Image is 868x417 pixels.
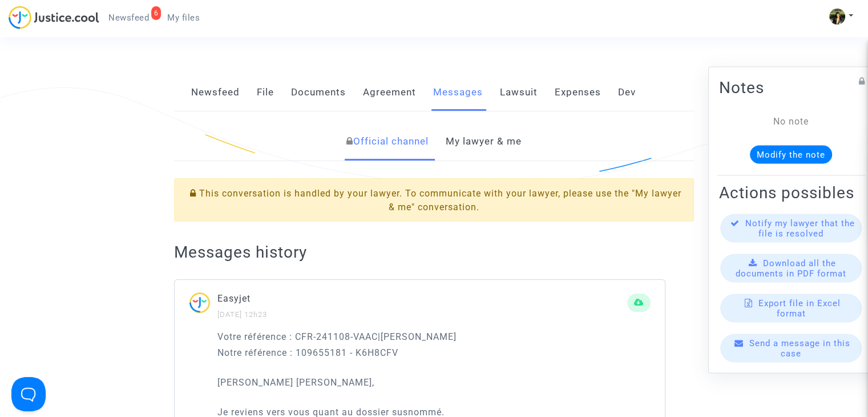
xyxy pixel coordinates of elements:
[750,146,832,164] button: Modify the note
[257,74,274,111] a: File
[217,291,627,306] p: Easyjet
[167,13,200,23] span: My files
[500,74,538,111] a: Lawsuit
[99,9,158,26] a: 6Newsfeed
[158,9,209,26] a: My files
[217,375,651,390] p: [PERSON_NAME] [PERSON_NAME],
[736,115,846,129] div: No note
[758,298,841,319] span: Export file in Excel format
[191,74,240,111] a: Newsfeed
[151,6,162,20] div: 6
[745,218,855,239] span: Notify my lawyer that the file is resolved
[829,9,845,25] img: ACg8ocIHv2cjDDKoFJhKpOjfbZYKSpwDZ1OyqKQUd1LFOvruGOPdCw=s96-c
[217,346,651,360] p: Notre référence : 109655181 - K6H8CFV
[433,74,483,111] a: Messages
[555,74,601,111] a: Expenses
[346,123,429,161] a: Official channel
[174,242,694,262] h2: Messages history
[189,291,217,320] img: ...
[217,330,651,344] p: Votre référence : CFR-241108-VAAC|[PERSON_NAME]
[291,74,346,111] a: Documents
[618,74,636,111] a: Dev
[11,377,46,411] iframe: Help Scout Beacon - Open
[736,258,846,279] span: Download all the documents in PDF format
[217,310,267,319] small: [DATE] 12h23
[9,6,99,29] img: jc-logo.svg
[719,183,863,203] h2: Actions possibles
[108,13,149,23] span: Newsfeed
[363,74,416,111] a: Agreement
[719,78,863,98] h2: Notes
[174,178,694,222] div: This conversation is handled by your lawyer. To communicate with your lawyer, please use the "My ...
[749,338,850,359] span: Send a message in this case
[446,123,522,161] a: My lawyer & me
